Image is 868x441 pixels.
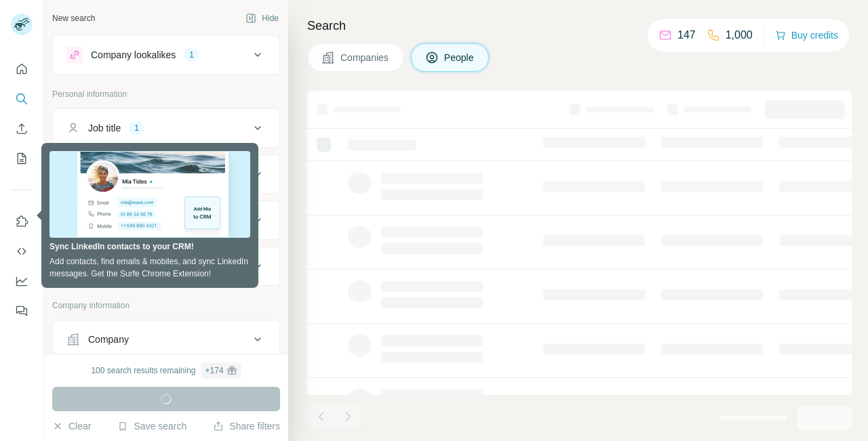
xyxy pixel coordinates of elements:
div: Company [88,333,129,346]
p: Company information [52,299,280,312]
span: Companies [340,51,390,64]
button: Personal location [53,250,279,282]
button: Job title1 [53,112,279,144]
div: 1 [129,122,144,134]
div: Job title [88,121,121,135]
button: Enrich CSV [11,117,33,141]
div: New search [52,12,95,24]
button: Buy credits [775,26,838,45]
h4: Search [307,16,852,35]
button: My lists [11,146,33,171]
p: 147 [677,27,696,43]
button: Clear [52,419,91,433]
div: Personal location [88,259,161,273]
div: Department [88,213,138,227]
button: Use Surfe API [11,239,33,264]
button: Department [53,204,279,236]
button: Quick start [11,57,33,81]
div: Seniority [88,167,125,181]
div: + 174 [205,364,224,377]
button: Seniority [53,158,279,190]
div: 1 [184,49,199,61]
button: Hide [236,8,288,28]
button: Share filters [213,419,280,433]
p: Personal information [52,88,280,100]
button: Company lookalikes1 [53,39,279,71]
button: Dashboard [11,269,33,293]
div: Company lookalikes [91,48,176,62]
div: 100 search results remaining [91,362,241,379]
p: 1,000 [726,27,753,43]
span: People [444,51,475,64]
button: Save search [117,419,186,433]
button: Company [53,323,279,356]
button: Feedback [11,299,33,323]
button: Search [11,87,33,111]
button: Use Surfe on LinkedIn [11,209,33,234]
